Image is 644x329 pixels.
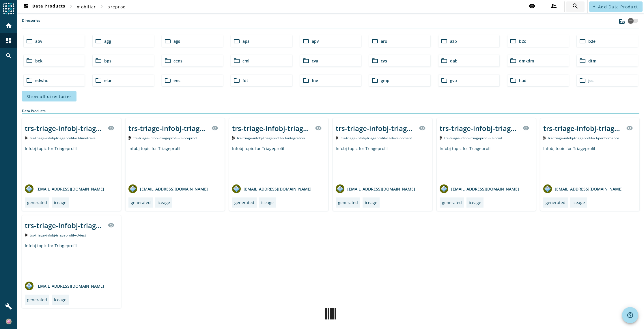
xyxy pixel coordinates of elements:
span: gvp [450,78,457,83]
span: Kafka Topic: trs-triage-infobj-triageprofil-v3-prod [444,136,502,141]
mat-icon: folder_open [26,77,33,84]
span: cva [312,58,318,64]
mat-icon: visibility [419,125,426,132]
span: Kafka Topic: trs-triage-infobj-triageprofil-v3-timetravel [30,136,96,141]
div: [EMAIL_ADDRESS][DOMAIN_NAME] [336,184,415,193]
mat-icon: folder_open [372,57,378,64]
div: trs-triage-infobj-triageprofil-v3-_stage_ [232,123,311,133]
mat-icon: folder_open [510,77,517,84]
mat-icon: visibility [211,125,218,132]
img: Kafka Topic: trs-triage-infobj-triageprofil-v3-prod [440,136,442,140]
mat-icon: folder_open [441,77,448,84]
div: trs-triage-infobj-triageprofil-v3-_stage_ [25,123,104,133]
mat-icon: folder_open [233,57,240,64]
div: iceage [158,200,170,205]
mat-icon: chevron_right [68,3,74,10]
mat-icon: search [5,52,12,59]
mat-icon: visibility [522,125,529,132]
mat-icon: folder_open [26,38,33,45]
mat-icon: folder_open [579,57,586,64]
mat-icon: folder_open [95,38,102,45]
div: iceage [469,200,481,205]
span: fnv [312,78,318,83]
mat-icon: folder_open [579,38,586,45]
span: cml [242,58,249,64]
div: generated [442,200,462,205]
mat-icon: folder_open [233,77,240,84]
div: generated [234,200,254,205]
mat-icon: folder_open [579,77,586,84]
mat-icon: folder_open [164,57,171,64]
span: dtm [588,58,596,64]
label: Directories [22,18,40,29]
span: ens [173,78,180,83]
div: iceage [54,200,66,205]
span: jss [588,78,593,83]
mat-icon: visibility [626,125,633,132]
button: mobiliar [74,1,98,12]
mat-icon: dashboard [5,37,12,44]
div: trs-triage-infobj-triageprofil-v3-_stage_ [128,123,208,133]
img: avatar [25,282,33,290]
div: trs-triage-infobj-triageprofil-v3-_stage_ [543,123,623,133]
div: [EMAIL_ADDRESS][DOMAIN_NAME] [128,184,208,193]
span: bps [104,58,111,64]
div: [EMAIL_ADDRESS][DOMAIN_NAME] [25,184,104,193]
div: generated [27,297,47,302]
span: mobiliar [77,4,96,10]
mat-icon: folder_open [95,77,102,84]
span: had [519,78,527,83]
span: edwhc [35,78,48,83]
div: trs-triage-infobj-triageprofil-v3-_stage_ [440,123,519,133]
mat-icon: folder_open [372,38,378,45]
mat-icon: home [5,22,12,29]
span: dmkdm [519,58,534,64]
div: [EMAIL_ADDRESS][DOMAIN_NAME] [25,282,104,290]
span: aro [381,38,387,44]
img: 259ed7dfac5222f7bca45883c0824a13 [6,319,12,324]
mat-icon: search [572,3,579,10]
div: generated [338,200,358,205]
span: abv [35,38,42,44]
div: Data Products [22,108,639,114]
span: bek [35,58,42,64]
mat-icon: visibility [108,125,115,132]
span: ags [173,38,180,44]
img: Kafka Topic: trs-triage-infobj-triageprofil-v3-integration [232,136,235,140]
mat-icon: visibility [108,222,115,229]
div: Infobj topic for Triageprofil [232,146,325,180]
img: Kafka Topic: trs-triage-infobj-triageprofil-v3-preprod [128,136,131,140]
div: Infobj topic for Triageprofil [336,146,429,180]
span: preprod [107,4,126,10]
div: iceage [54,297,66,302]
mat-icon: folder_open [510,57,517,64]
mat-icon: visibility [315,125,322,132]
mat-icon: folder_open [441,57,448,64]
span: b2e [588,38,596,44]
div: generated [131,200,151,205]
span: Add Data Product [598,4,638,10]
span: elan [104,78,113,83]
mat-icon: folder_open [441,38,448,45]
img: avatar [232,184,241,193]
mat-icon: chevron_right [98,3,105,10]
div: Infobj topic for Triageprofil [25,243,118,277]
div: trs-triage-infobj-triageprofil-v3-_stage_ [336,123,415,133]
div: Infobj topic for Triageprofil [440,146,533,180]
div: Infobj topic for Triageprofil [128,146,222,180]
mat-icon: dashboard [23,3,29,10]
span: azp [450,38,457,44]
img: avatar [543,184,552,193]
span: dab [450,58,458,64]
mat-icon: visibility [529,3,535,10]
img: Kafka Topic: trs-triage-infobj-triageprofil-v3-development [336,136,338,140]
mat-icon: folder_open [303,57,309,64]
div: Infobj topic for Triageprofil [25,146,118,180]
div: trs-triage-infobj-triageprofil-v3-_stage_ [25,221,104,230]
mat-icon: folder_open [510,38,517,45]
span: cens [173,58,182,64]
img: spoud-logo.svg [3,3,14,14]
span: aps [242,38,249,44]
button: Data Products [20,1,68,12]
mat-icon: build [5,303,12,310]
